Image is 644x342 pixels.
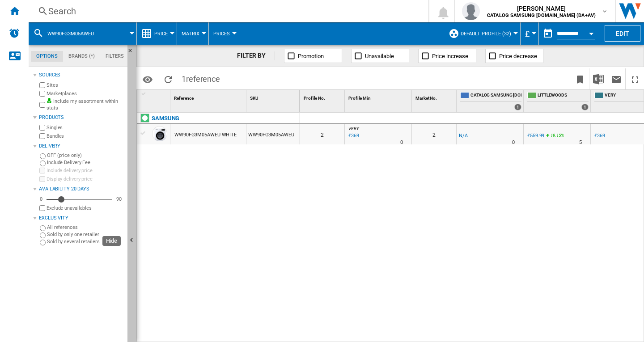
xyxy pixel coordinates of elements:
[39,72,124,79] div: Sources
[461,22,516,45] button: Default profile (32)
[39,168,45,173] input: Include delivery price
[237,51,275,60] div: FILTER BY
[487,13,596,18] b: CATALOG SAMSUNG [DOMAIN_NAME] (DA+AV)
[213,22,234,45] button: Prices
[48,5,405,17] div: Search
[550,131,555,142] i: %
[583,24,599,40] button: Open calendar
[538,92,589,100] span: LITTLEWOODS
[139,71,157,87] button: Options
[47,152,124,159] label: OFF (price only)
[626,68,644,89] button: Maximize
[213,31,230,37] span: Prices
[527,133,544,139] div: £559.99
[47,195,112,204] md-slider: Availability
[152,113,179,124] div: Click to filter on that brand
[39,99,45,110] input: Include my assortment within stats
[39,82,45,88] input: Sites
[39,133,45,139] input: Bundles
[347,90,411,104] div: Profile Min Sort None
[39,91,45,97] input: Marketplaces
[152,90,170,104] div: Sort None
[38,196,45,203] div: 0
[47,167,124,174] label: Include delivery price
[40,232,46,238] input: Sold by only one retailer
[449,22,516,45] div: Default profile (32)
[415,96,437,101] span: Market No.
[31,51,63,62] md-tab-item: Options
[248,90,300,104] div: SKU Sort None
[499,53,537,59] span: Price decrease
[172,90,246,104] div: Sort None
[412,124,456,144] div: 2
[461,31,511,37] span: Default profile (32)
[462,2,480,20] img: profile.jpg
[304,96,325,101] span: Profile No.
[487,4,596,13] span: [PERSON_NAME]
[39,186,124,193] div: Availability 20 Days
[177,68,225,87] span: 1
[526,131,544,140] div: £559.99
[300,124,344,144] div: 2
[365,53,394,59] span: Unavailable
[539,25,557,42] button: md-calendar
[39,114,124,121] div: Products
[414,90,456,104] div: Sort None
[348,96,371,101] span: Profile Min
[182,22,204,45] div: Matrix
[348,126,359,131] span: VERY
[40,160,46,166] input: Include Delivery Fee
[605,25,640,42] button: Edit
[246,124,300,144] div: WW90FG3M05AWEU
[47,238,124,245] label: Sold by several retailers
[414,90,456,104] div: Market No. Sort None
[579,138,582,147] div: Delivery Time : 5 days
[47,31,94,37] span: WW90FG3M05AWEU
[298,53,324,59] span: Promotion
[63,51,100,62] md-tab-item: Brands (*)
[525,29,530,38] span: £
[47,124,124,131] label: Singles
[47,22,103,45] button: WW90FG3M05AWEU
[47,224,124,231] label: All references
[47,90,124,97] label: Marketplaces
[512,138,515,147] div: Delivery Time : 0 day
[47,176,124,182] label: Display delivery price
[182,31,199,37] span: Matrix
[100,51,129,62] md-tab-item: Filters
[33,22,132,45] div: WW90FG3M05AWEU
[159,68,177,89] button: Reload
[589,68,607,89] button: Download in Excel
[458,90,523,112] div: CATALOG SAMSUNG [DOMAIN_NAME] (DA+AV) 1 offers sold by CATALOG SAMSUNG UK.IE (DA+AV)
[347,90,411,104] div: Sort None
[485,49,543,63] button: Price decrease
[39,125,45,131] input: Singles
[250,96,258,101] span: SKU
[47,205,124,211] label: Exclude unavailables
[347,131,359,140] div: Last updated : Sunday, 31 August 2025 19:59
[581,104,589,110] div: 1 offers sold by LITTLEWOODS
[47,133,124,139] label: Bundles
[40,153,46,159] input: OFF (price only)
[39,143,124,150] div: Delivery
[39,205,45,211] input: Display delivery price
[514,104,521,110] div: 1 offers sold by CATALOG SAMSUNG UK.IE (DA+AV)
[400,138,403,147] div: Delivery Time : 0 day
[248,90,300,104] div: Sort None
[114,196,124,203] div: 90
[571,68,589,89] button: Bookmark this report
[594,133,605,139] div: £369
[551,133,561,138] span: 19.15
[525,90,590,112] div: LITTLEWOODS 1 offers sold by LITTLEWOODS
[174,96,194,101] span: Reference
[39,176,45,182] input: Display delivery price
[459,131,468,140] div: N/A
[141,22,172,45] div: Price
[525,22,534,45] button: £
[470,92,521,100] span: CATALOG SAMSUNG [DOMAIN_NAME] (DA+AV)
[127,45,138,61] button: Hide
[174,125,237,145] div: WW90FG3M05AWEU WHITE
